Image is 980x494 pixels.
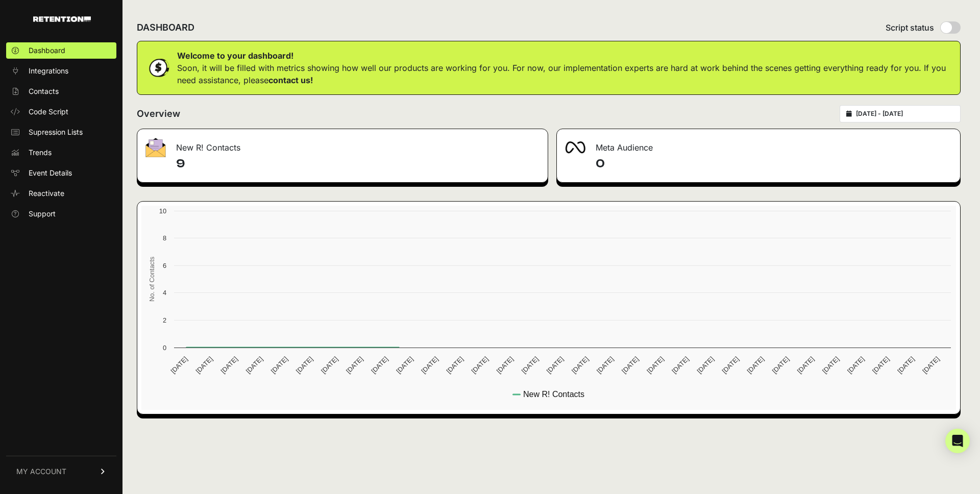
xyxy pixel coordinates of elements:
[6,63,116,79] a: Integrations
[6,83,116,100] a: Contacts
[6,42,116,59] a: Dashboard
[29,107,68,117] span: Code Script
[29,127,83,137] span: Supression Lists
[596,156,952,172] h4: 0
[145,138,166,157] img: fa-envelope-19ae18322b30453b285274b1b8af3d052b27d846a4fbe8435d1a52b978f639a2.png
[565,141,585,154] img: fa-meta-2f981b61bb99beabf952f7030308934f19ce035c18b003e963880cc3fabeebb7.png
[163,316,166,324] text: 2
[570,355,590,375] text: [DATE]
[595,355,615,375] text: [DATE]
[821,355,841,375] text: [DATE]
[137,107,180,121] h2: Overview
[295,355,314,375] text: [DATE]
[29,66,68,76] span: Integrations
[345,355,364,375] text: [DATE]
[29,86,59,96] span: Contacts
[219,355,239,375] text: [DATE]
[163,289,166,297] text: 4
[420,355,439,375] text: [DATE]
[945,429,970,453] div: Open Intercom Messenger
[445,355,464,375] text: [DATE]
[6,165,116,181] a: Event Details
[545,355,565,375] text: [DATE]
[886,21,934,34] span: Script status
[871,355,891,375] text: [DATE]
[6,144,116,161] a: Trends
[370,355,389,375] text: [DATE]
[176,156,540,172] h4: 9
[620,355,640,375] text: [DATE]
[520,355,540,375] text: [DATE]
[29,45,65,56] span: Dashboard
[721,355,741,375] text: [DATE]
[796,355,816,375] text: [DATE]
[6,185,116,202] a: Reactivate
[194,355,214,375] text: [DATE]
[645,355,665,375] text: [DATE]
[670,355,690,375] text: [DATE]
[6,104,116,120] a: Code Script
[695,355,715,375] text: [DATE]
[169,355,189,375] text: [DATE]
[29,168,72,178] span: Event Details
[33,16,91,22] img: Retention.com
[320,355,339,375] text: [DATE]
[470,355,490,375] text: [DATE]
[746,355,766,375] text: [DATE]
[163,262,166,269] text: 6
[159,207,166,215] text: 10
[6,124,116,140] a: Supression Lists
[846,355,866,375] text: [DATE]
[269,355,289,375] text: [DATE]
[557,129,960,160] div: Meta Audience
[177,51,293,61] strong: Welcome to your dashboard!
[163,234,166,242] text: 8
[16,466,66,477] span: MY ACCOUNT
[145,55,171,81] img: dollar-coin-05c43ed7efb7bc0c12610022525b4bbbb207c7efeef5aecc26f025e68dcafac9.png
[137,129,548,160] div: New R! Contacts
[395,355,414,375] text: [DATE]
[523,390,584,399] text: New R! Contacts
[244,355,264,375] text: [DATE]
[495,355,515,375] text: [DATE]
[29,147,52,158] span: Trends
[771,355,791,375] text: [DATE]
[29,188,64,199] span: Reactivate
[6,206,116,222] a: Support
[148,257,156,302] text: No. of Contacts
[29,209,56,219] span: Support
[177,62,952,86] p: Soon, it will be filled with metrics showing how well our products are working for you. For now, ...
[163,344,166,352] text: 0
[268,75,313,85] a: contact us!
[896,355,916,375] text: [DATE]
[921,355,941,375] text: [DATE]
[137,20,194,35] h2: DASHBOARD
[6,456,116,487] a: MY ACCOUNT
